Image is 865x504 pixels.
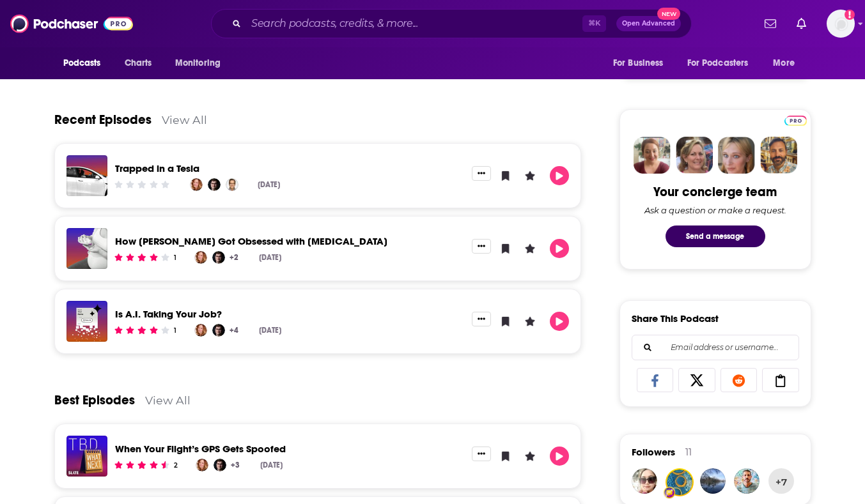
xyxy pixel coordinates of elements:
[827,10,855,38] span: Logged in as cmand-c
[520,447,540,466] button: Leave a Rating
[550,239,569,258] button: Play
[260,461,283,470] div: [DATE]
[791,13,811,34] a: Show notifications dropdown
[66,228,107,269] img: How Trump Got Obsessed with Autism
[116,51,160,75] a: Charts
[115,162,199,174] a: Trapped in a Tesla
[666,225,765,247] button: Send a message
[653,184,777,200] div: Your concierge team
[196,459,208,471] img: Lizzie O’Leary
[773,54,795,72] span: More
[10,11,133,36] a: Podchaser - Follow, Share and Rate Podcasts
[211,9,692,38] div: Search podcasts, credits, & more...
[657,8,680,20] span: New
[845,10,855,20] svg: Add a profile image
[174,254,176,262] div: 1
[784,116,807,126] img: Podchaser Pro
[228,251,240,264] a: +2
[676,137,713,174] img: Barbara Profile
[679,51,767,75] button: open menu
[115,308,222,320] a: Is A.I. Taking Your Job?
[632,335,799,360] div: Search followers
[550,312,569,331] button: Play
[827,10,855,38] button: Show profile menu
[550,447,569,466] button: Play
[228,324,240,337] a: +4
[212,251,225,264] img: Evan Campbell
[212,324,225,337] a: Evan Campbell
[520,312,540,331] button: Leave a Rating
[496,312,515,331] button: Bookmark Episode
[718,137,755,174] img: Jules Profile
[687,54,749,72] span: For Podcasters
[613,54,664,72] span: For Business
[764,51,811,75] button: open menu
[472,447,491,461] button: Show More Button
[721,368,758,392] a: Share on Reddit
[162,113,207,126] a: View All
[66,301,107,342] img: Is A.I. Taking Your Job?
[667,470,692,495] img: articolate
[258,180,280,189] div: [DATE]
[66,155,107,196] img: Trapped in a Tesla
[768,468,794,494] button: +7
[827,10,855,38] img: User Profile
[632,312,719,325] h3: Share This Podcast
[637,368,674,392] a: Share on Facebook
[229,459,242,471] a: +3
[734,468,760,494] a: Michaper
[550,166,569,185] button: Play
[194,324,207,337] a: Lizzie O’Leary
[762,368,799,392] a: Copy Link
[496,166,515,185] button: Bookmark Episode
[54,392,135,408] a: Best Episodes
[66,436,107,477] img: When Your Flight’s GPS Gets Spoofed
[226,178,238,191] a: Patrick Fort
[190,178,203,191] img: Lizzie O’Leary
[174,326,176,335] div: 1
[145,393,191,407] a: View All
[214,459,226,471] img: Evan Campbell
[472,166,491,180] button: Show More Button
[125,54,152,72] span: Charts
[616,16,681,31] button: Open AdvancedNew
[520,166,540,185] button: Leave a Rating
[663,486,676,499] img: User Badge Icon
[760,13,781,34] a: Show notifications dropdown
[208,178,221,191] img: Evan Campbell
[174,461,178,470] div: 2
[115,443,286,455] a: When Your Flight’s GPS Gets Spoofed
[760,137,797,174] img: Jon Profile
[520,239,540,258] button: Leave a Rating
[246,13,582,34] input: Search podcasts, credits, & more...
[194,251,207,264] img: Lizzie O’Leary
[685,447,692,458] div: 11
[63,54,101,72] span: Podcasts
[472,239,491,253] button: Show More Button
[175,54,221,72] span: Monitoring
[496,239,515,258] button: Bookmark Episode
[644,205,786,215] div: Ask a question or make a request.
[632,468,657,494] img: ykumpagoon
[634,137,671,174] img: Sydney Profile
[54,51,118,75] button: open menu
[784,114,807,126] a: Pro website
[166,51,237,75] button: open menu
[259,326,281,335] div: [DATE]
[259,253,281,262] div: [DATE]
[113,253,171,263] div: Community Rating: 4 out of 5
[604,51,680,75] button: open menu
[700,468,726,494] img: BRB54
[622,20,675,27] span: Open Advanced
